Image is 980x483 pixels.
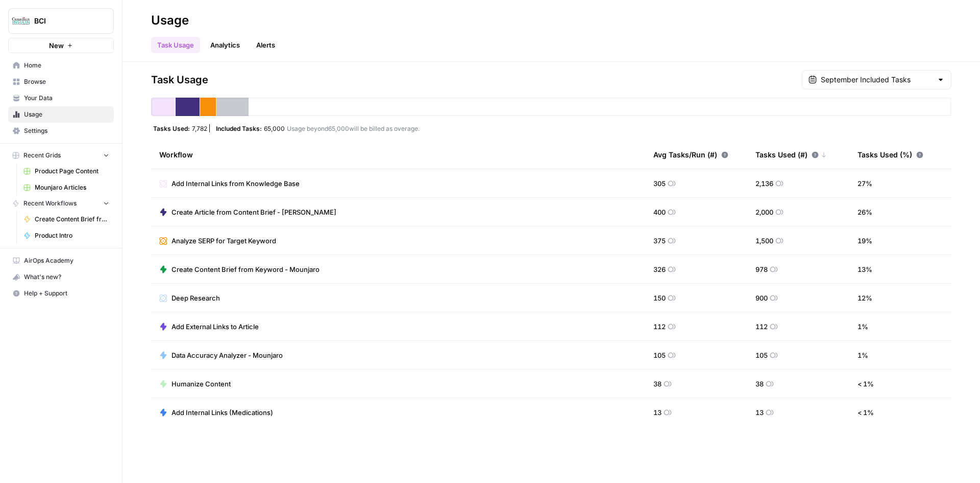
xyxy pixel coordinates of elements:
div: Workflow [159,141,637,169]
a: Create Article from Content Brief - [PERSON_NAME] [159,207,336,217]
span: Product Page Content [35,167,109,176]
span: BCI [34,16,96,26]
a: Add Internal Links (Medications) [159,407,273,418]
a: Create Content Brief from Keyword - Mounjaro [159,264,320,274]
span: 38 [653,379,661,389]
span: 105 [653,350,666,360]
a: Alerts [250,37,281,53]
span: Included Tasks: [216,124,262,132]
span: 900 [755,293,768,303]
span: 19 % [857,236,872,246]
a: Humanize Content [159,379,231,389]
span: 12 % [857,293,872,303]
span: 112 [755,321,768,332]
a: Product Intro [19,227,114,244]
span: 1 % [857,350,868,360]
span: Usage beyond 65,000 will be billed as overage. [287,124,420,132]
button: Help + Support [8,285,114,302]
a: Mounjaro Articles [19,179,114,196]
span: Product Intro [35,231,109,240]
span: Add External Links to Article [171,321,259,332]
span: Home [24,61,109,70]
a: Your Data [8,90,114,106]
div: Usage [151,12,189,29]
div: What's new? [9,269,113,285]
span: 978 [755,264,768,274]
a: Browse [8,74,114,90]
span: 105 [755,350,768,360]
span: Browse [24,77,109,86]
span: Your Data [24,94,109,103]
span: Tasks Used: [153,124,190,132]
a: Product Page Content [19,163,114,179]
a: AirOps Academy [8,252,114,269]
span: 13 [653,407,661,418]
a: Create Content Brief from Keyword - Mounjaro [19,211,114,227]
a: Usage [8,106,114,123]
span: Deep Research [171,293,220,303]
button: New [8,38,114,53]
span: 326 [653,264,666,274]
span: New [49,40,64,51]
span: < 1 % [857,407,874,418]
span: 65,000 [264,124,285,132]
input: September Included Tasks [821,75,933,85]
span: 305 [653,178,666,189]
span: 150 [653,293,666,303]
span: 7,782 [192,124,207,132]
span: Recent Workflows [23,199,77,208]
a: Task Usage [151,37,200,53]
button: What's new? [8,269,114,285]
span: Settings [24,126,109,135]
span: Create Article from Content Brief - [PERSON_NAME] [171,207,336,217]
span: 27 % [857,178,872,189]
div: Avg Tasks/Run (#) [653,141,728,169]
span: AirOps Academy [24,256,109,265]
span: Analyze SERP for Target Keyword [171,236,276,246]
span: Create Content Brief from Keyword - Mounjaro [35,215,109,224]
img: BCI Logo [12,12,30,30]
span: Usage [24,110,109,119]
span: 1 % [857,321,868,332]
span: Task Usage [151,73,208,87]
a: Settings [8,123,114,139]
span: 26 % [857,207,872,217]
span: Help + Support [24,289,109,298]
div: Tasks Used (%) [857,141,923,169]
span: 13 [755,407,764,418]
span: Mounjaro Articles [35,183,109,192]
a: Data Accuracy Analyzer - Mounjaro [159,350,283,360]
span: Recent Grids [23,151,61,160]
a: Analytics [204,37,246,53]
span: 2,000 [755,207,773,217]
span: Create Content Brief from Keyword - Mounjaro [171,264,320,274]
a: Add External Links to Article [159,321,259,332]
span: 375 [653,236,666,246]
button: Workspace: BCI [8,8,114,34]
button: Recent Workflows [8,196,114,211]
span: Add Internal Links (Medications) [171,407,273,418]
span: 1,500 [755,236,773,246]
span: Data Accuracy Analyzer - Mounjaro [171,350,283,360]
span: 112 [653,321,666,332]
a: Home [8,57,114,74]
span: 400 [653,207,666,217]
button: Recent Grids [8,148,114,163]
span: Humanize Content [171,379,231,389]
span: 13 % [857,264,872,274]
span: Add Internal Links from Knowledge Base [171,178,300,189]
div: Tasks Used (#) [755,141,827,169]
span: 2,136 [755,178,773,189]
span: < 1 % [857,379,874,389]
span: 38 [755,379,764,389]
